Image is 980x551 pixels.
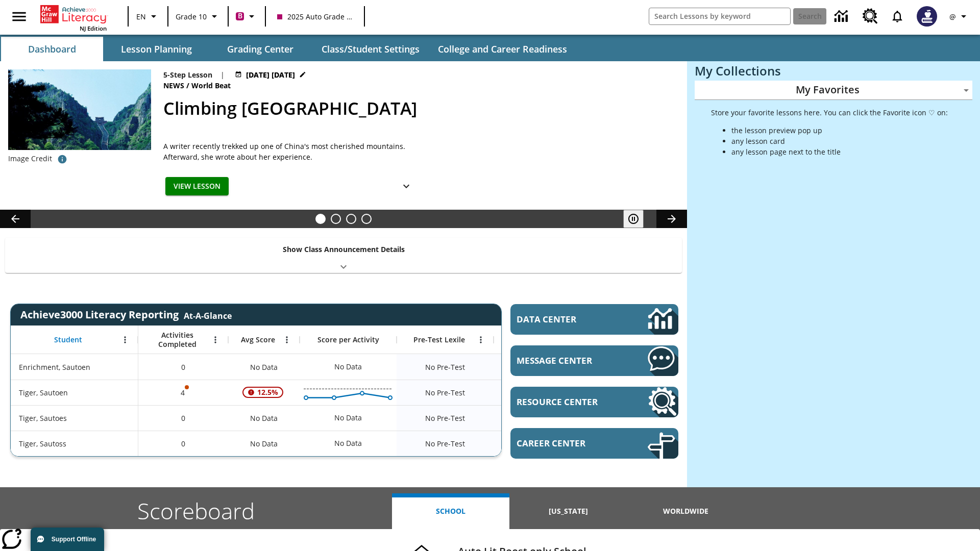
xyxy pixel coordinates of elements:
p: 4 [180,387,187,398]
div: 0, Enrichment, Sautoen [138,354,228,380]
button: View Lesson [165,177,229,196]
div: Show Class Announcement Details [5,238,682,273]
li: any lesson page next to the title [731,146,948,157]
div: No Data, Enrichment, Sautoen [329,357,367,377]
p: Store your favorite lessons here. You can click the Favorite icon ♡ on: [711,107,948,118]
img: Avatar [917,6,937,27]
button: School [392,493,509,529]
div: No Data, Enrichment, Sautoen [228,354,300,380]
a: Career Center [510,428,678,459]
button: College and Career Readiness [430,37,575,61]
h3: My Collections [695,64,972,78]
button: Lesson carousel, Next [656,210,687,228]
span: News [163,80,186,91]
div: Home [40,3,107,32]
span: Pre-Test Lexile [413,335,465,344]
button: Open Menu [279,332,295,347]
div: 0, Tiger, Sautoes [138,405,228,431]
span: No Pre-Test, Tiger, Sautoes [425,413,465,423]
div: No Data, Tiger, Sautoen [494,380,591,405]
button: Slide 2 Defining Our Government's Purpose [331,214,341,224]
div: A writer recently trekked up one of China's most cherished mountains. Afterward, she wrote about ... [163,141,419,162]
div: My Favorites [695,81,972,100]
span: @ [949,11,956,22]
button: Open Menu [117,332,133,347]
span: World Beat [191,80,233,91]
span: Tiger, Sautoss [19,438,66,449]
button: Select a new avatar [911,3,943,30]
div: No Data, Tiger, Sautoss [228,431,300,456]
span: Career Center [517,437,617,449]
span: 0 [181,438,185,449]
span: No Pre-Test, Tiger, Sautoen [425,387,465,398]
input: search field [649,8,790,24]
span: | [220,69,225,80]
span: 0 [181,362,185,372]
span: 0 [181,413,185,423]
span: No Data [245,357,283,378]
div: No Data, Tiger, Sautoes [228,405,300,431]
li: any lesson card [731,136,948,146]
span: Achieve3000 Literacy Reporting [20,308,232,321]
p: Show Class Announcement Details [283,244,405,255]
div: No Data, Tiger, Sautoss [329,433,367,454]
p: Image Credit [8,154,52,164]
a: Message Center [510,345,678,376]
a: Home [40,4,107,24]
button: Show Details [396,177,416,196]
div: No Data, Tiger, Sautoes [329,408,367,428]
span: No Data [245,433,283,454]
a: Notifications [884,3,911,30]
span: Enrichment, Sautoen [19,362,90,372]
img: 6000 stone steps to climb Mount Tai in Chinese countryside [8,69,151,150]
button: Slide 1 Climbing Mount Tai [315,214,326,224]
span: Resource Center [517,396,617,408]
div: At-A-Glance [184,308,232,321]
div: , 12.5%, Attention! This student's Average First Try Score of 12.5% is below 65%, Tiger, Sautoen [228,380,300,405]
a: Resource Center, Will open in new tab [510,387,678,417]
button: Language: EN, Select a language [132,7,164,26]
button: Open Menu [208,332,223,347]
button: Open Menu [473,332,488,347]
div: No Data, Tiger, Sautoes [494,405,591,431]
a: Data Center [510,304,678,335]
button: Boost Class color is violet red. Change class color [232,7,262,26]
button: Slide 3 Pre-release lesson [346,214,356,224]
h2: Climbing Mount Tai [163,95,675,121]
a: Resource Center, Will open in new tab [856,3,884,30]
div: No Data, Enrichment, Sautoen [494,354,591,380]
span: Support Offline [52,536,96,543]
button: Class/Student Settings [313,37,428,61]
button: Worldwide [627,493,745,529]
div: 0, Tiger, Sautoss [138,431,228,456]
button: Lesson Planning [105,37,207,61]
p: 5-Step Lesson [163,69,212,80]
button: Grade: Grade 10, Select a grade [171,7,225,26]
span: Message Center [517,355,617,366]
a: Data Center [828,3,856,31]
span: No Data [245,408,283,429]
button: Slide 4 Career Lesson [361,214,372,224]
button: [US_STATE] [509,493,627,529]
button: Support Offline [31,528,104,551]
button: Credit for photo and all related images: Public Domain/Charlie Fong [52,150,72,168]
button: Dashboard [1,37,103,61]
span: Grade 10 [176,11,207,22]
span: NJ Edition [80,24,107,32]
span: No Pre-Test, Enrichment, Sautoen [425,362,465,372]
span: Data Center [517,313,613,325]
span: Avg Score [241,335,275,344]
div: No Data, Tiger, Sautoss [494,431,591,456]
span: 12.5% [253,383,282,402]
span: No Pre-Test, Tiger, Sautoss [425,438,465,449]
button: Open side menu [4,2,34,32]
button: Jul 22 - Jun 30 Choose Dates [233,69,308,80]
span: / [186,81,189,90]
span: B [238,10,242,22]
span: Tiger, Sautoen [19,387,68,398]
span: 2025 Auto Grade 10 [277,11,353,22]
span: Activities Completed [143,331,211,349]
div: Pause [623,210,654,228]
button: Pause [623,210,644,228]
